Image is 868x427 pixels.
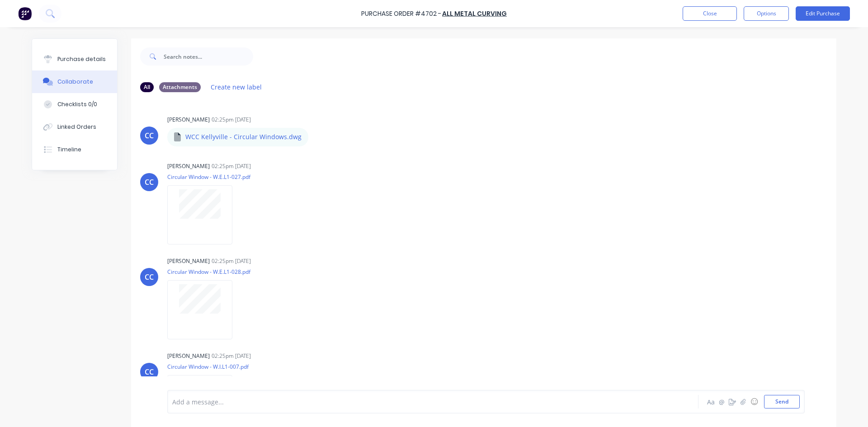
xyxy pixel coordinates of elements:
[18,7,32,20] img: Factory
[57,78,93,86] div: Collaborate
[167,363,249,371] p: Circular Window - W.I.L1-007.pdf
[32,48,117,70] button: Purchase details
[57,55,106,63] div: Purchase details
[167,173,250,181] p: Circular Window - W.E.L1-027.pdf
[167,257,210,265] div: [PERSON_NAME]
[164,47,253,66] input: Search notes...
[716,396,727,407] button: @
[206,81,267,93] button: Create new label
[167,162,210,170] div: [PERSON_NAME]
[145,177,154,188] div: CC
[32,138,117,161] button: Timeline
[185,132,302,141] p: WCC Kellyville - Circular Windows.dwg
[57,123,96,131] div: Linked Orders
[32,116,117,138] button: Linked Orders
[749,396,759,407] button: ☺
[167,352,210,360] div: [PERSON_NAME]
[145,130,154,141] div: CC
[764,395,800,408] button: Send
[212,116,251,124] div: 02:25pm [DATE]
[145,272,154,282] div: CC
[32,93,117,116] button: Checklists 0/0
[212,257,251,265] div: 02:25pm [DATE]
[683,6,737,21] button: Close
[212,352,251,360] div: 02:25pm [DATE]
[167,116,210,124] div: [PERSON_NAME]
[32,70,117,93] button: Collaborate
[145,366,154,377] div: CC
[212,162,251,170] div: 02:25pm [DATE]
[167,268,250,276] p: Circular Window - W.E.L1-028.pdf
[744,6,789,21] button: Options
[57,145,81,154] div: Timeline
[159,82,201,92] div: Attachments
[442,9,507,18] a: All Metal Curving
[361,9,441,19] div: Purchase Order #4702 -
[140,82,154,92] div: All
[705,396,716,407] button: Aa
[796,6,850,21] button: Edit Purchase
[57,100,97,108] div: Checklists 0/0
